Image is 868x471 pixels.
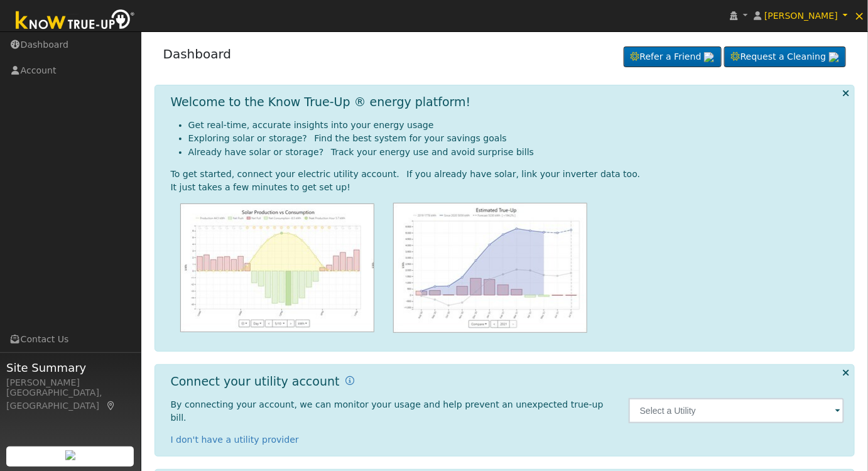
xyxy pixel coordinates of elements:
span: × [854,8,865,23]
div: [PERSON_NAME] [6,376,134,389]
div: It just takes a few minutes to get set up! [171,181,845,194]
input: Select a Utility [629,398,845,423]
h1: Welcome to the Know True-Up ® energy platform! [171,95,471,109]
img: Know True-Up [9,7,141,35]
span: [PERSON_NAME] [764,11,838,21]
img: retrieve [829,52,839,62]
img: retrieve [704,52,714,62]
span: Site Summary [6,359,134,376]
a: I don't have a utility provider [171,435,299,445]
div: [GEOGRAPHIC_DATA], [GEOGRAPHIC_DATA] [6,386,134,413]
li: Exploring solar or storage? Find the best system for your savings goals [188,132,845,145]
li: Already have solar or storage? Track your energy use and avoid surprise bills [188,146,845,159]
div: To get started, connect your electric utility account. If you already have solar, link your inver... [171,168,845,181]
h1: Connect your utility account [171,374,340,389]
li: Get real-time, accurate insights into your energy usage [188,119,845,132]
a: Dashboard [163,46,232,62]
span: By connecting your account, we can monitor your usage and help prevent an unexpected true-up bill. [171,399,604,423]
a: Request a Cleaning [724,46,846,68]
a: Map [106,401,117,411]
a: Refer a Friend [624,46,722,68]
img: retrieve [65,450,75,460]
